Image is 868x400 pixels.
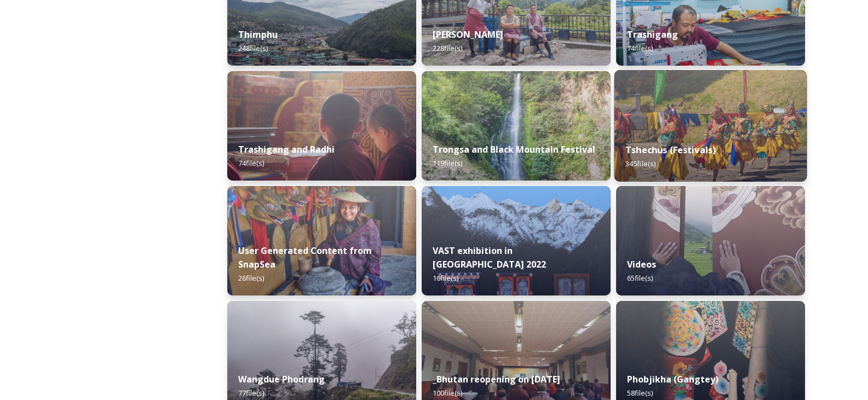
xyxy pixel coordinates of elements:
[627,373,718,385] strong: Phobjikha (Gangtey)
[627,43,653,53] span: 74 file(s)
[238,245,372,270] strong: User Generated Content from SnapSea
[625,159,656,169] span: 345 file(s)
[627,273,653,283] span: 65 file(s)
[238,273,264,283] span: 26 file(s)
[433,43,462,53] span: 228 file(s)
[238,158,264,168] span: 74 file(s)
[625,144,716,156] strong: Tshechus (Festivals)
[238,28,278,40] strong: Thimphu
[616,186,805,295] img: Textile.jpg
[627,28,678,40] strong: Trashigang
[433,273,458,283] span: 16 file(s)
[433,28,503,40] strong: [PERSON_NAME]
[627,258,656,270] strong: Videos
[422,71,611,181] img: 2022-10-01%252018.12.56.jpg
[238,143,335,155] strong: Trashigang and Radhi
[227,71,416,181] img: Trashigang%2520and%2520Rangjung%2520060723%2520by%2520Amp%2520Sripimanwat-32.jpg
[627,388,653,398] span: 58 file(s)
[227,186,416,295] img: 0FDA4458-C9AB-4E2F-82A6-9DC136F7AE71.jpeg
[433,158,462,168] span: 119 file(s)
[433,143,595,155] strong: Trongsa and Black Mountain Festival
[614,70,807,182] img: Dechenphu%2520Festival14.jpg
[422,186,611,295] img: VAST%2520Bhutan%2520art%2520exhibition%2520in%2520Brussels3.jpg
[433,245,546,270] strong: VAST exhibition in [GEOGRAPHIC_DATA] 2022
[433,388,462,398] span: 100 file(s)
[238,43,268,53] span: 248 file(s)
[433,373,560,385] strong: _Bhutan reopening on [DATE]
[238,373,325,385] strong: Wangdue Phodrang
[238,388,264,398] span: 77 file(s)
